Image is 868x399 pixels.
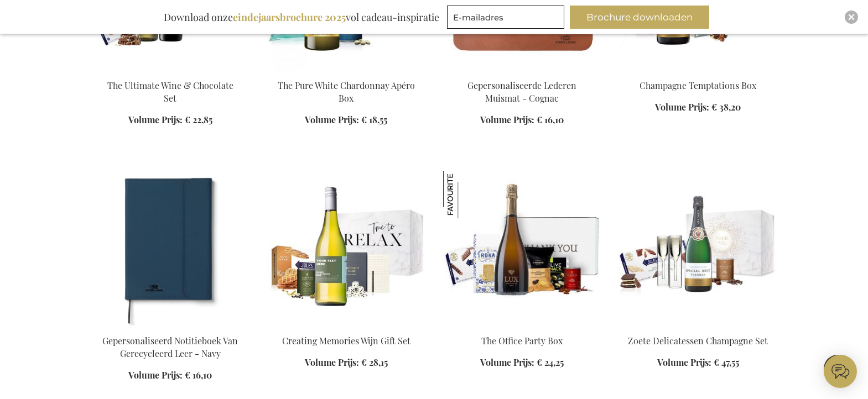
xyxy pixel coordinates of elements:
iframe: belco-activator-frame [824,355,857,388]
span: € 47,55 [714,356,739,368]
span: Volume Prijs: [305,356,359,368]
a: Volume Prijs: € 16,10 [480,114,564,127]
a: The Office Party Box [481,335,563,347]
a: Volume Prijs: € 28,15 [305,356,388,369]
span: € 24,25 [537,356,564,368]
a: Volume Prijs: € 16,10 [128,369,212,382]
input: E-mailadres [447,6,564,29]
div: Download onze vol cadeau-inspiratie [159,6,444,29]
img: Personalised Baltimore GRS Certified Paper & PU Notebook [91,171,250,326]
img: Sweet Delights Champagne Set [619,171,777,326]
form: marketing offers and promotions [447,6,568,32]
img: Personalised White Wine [267,171,425,326]
a: Gepersonaliseerd Notitieboek Van Gerecycleerd Leer - Navy [102,335,238,359]
a: Volume Prijs: € 47,55 [657,356,739,369]
div: Close [845,11,858,24]
span: € 18,55 [361,114,387,125]
a: The Ultimate Wine & Chocolate Set [107,80,233,104]
span: € 28,15 [361,356,388,368]
img: Close [848,14,855,20]
a: Personalised Baltimore GRS Certified Paper & PU Notebook [91,321,250,332]
span: € 38,20 [711,101,741,113]
span: € 16,10 [185,369,212,381]
b: eindejaarsbrochure 2025 [233,11,346,24]
a: Creating Memories Wijn Gift Set [282,335,410,347]
a: Volume Prijs: € 38,20 [655,101,741,114]
button: Brochure downloaden [570,6,709,29]
a: Volume Prijs: € 18,55 [305,114,387,127]
img: The Office Party Box [443,171,491,218]
a: Volume Prijs: € 22,85 [128,114,212,127]
span: Volume Prijs: [305,114,359,125]
span: Volume Prijs: [128,369,183,381]
a: The Pure White Chardonnay Apéro Box [278,80,415,104]
span: € 22,85 [185,114,212,125]
a: Zoete Delicatessen Champagne Set [628,335,768,347]
a: Gepersonaliseerde Lederen Muismat - Cognac [467,80,576,104]
span: Volume Prijs: [657,356,711,368]
span: Volume Prijs: [480,356,534,368]
img: The Office Party Box [443,171,601,326]
a: Champagne Temptations Box [640,80,756,91]
a: Beer Apéro Gift Box [91,66,250,76]
a: Volume Prijs: € 24,25 [480,356,564,369]
span: € 16,10 [537,114,564,125]
a: The Office Party Box The Office Party Box [443,321,601,332]
span: Volume Prijs: [655,101,709,113]
a: Champagne Temptations Box [619,66,777,76]
a: Leather Mouse Pad - Cognac [443,66,601,76]
a: Personalised White Wine [267,321,425,332]
span: Volume Prijs: [128,114,183,125]
a: Sweet Delights Champagne Set [619,321,777,332]
span: Volume Prijs: [480,114,534,125]
a: The Pure White Chardonnay Apéro Box [267,66,425,76]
